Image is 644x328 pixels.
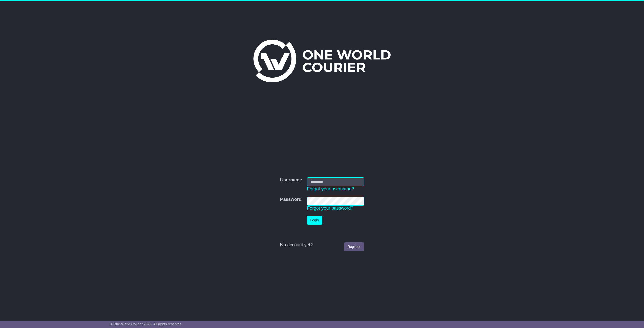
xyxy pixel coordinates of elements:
[307,216,322,225] button: Login
[307,206,353,211] a: Forgot your password?
[344,242,364,251] a: Register
[280,242,364,248] div: No account yet?
[307,186,354,191] a: Forgot your username?
[280,197,301,202] label: Password
[110,322,183,326] span: © One World Courier 2025. All rights reserved.
[253,40,391,82] img: One World
[280,177,302,183] label: Username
